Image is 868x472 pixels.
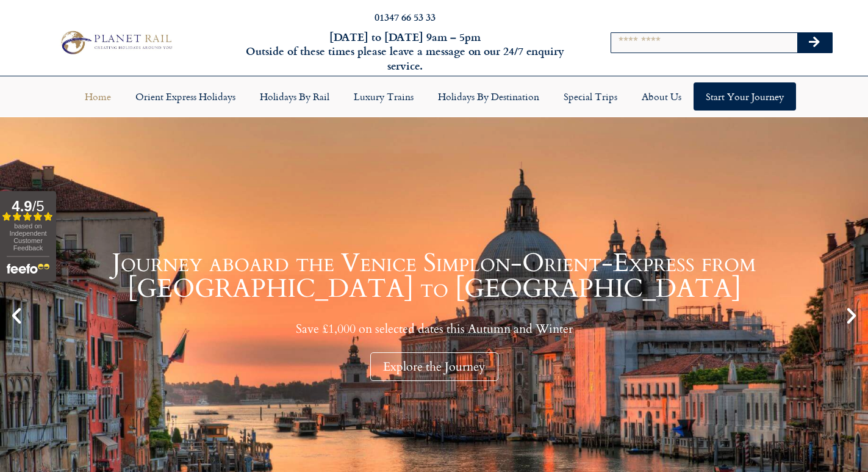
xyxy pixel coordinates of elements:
[73,82,123,111] a: Home
[30,321,838,336] p: Save £1,000 on selected dates this Autumn and Winter
[426,82,551,111] a: Holidays by Destination
[841,305,862,326] div: Next slide
[370,352,498,381] div: Explore the Journey
[123,82,248,111] a: Orient Express Holidays
[694,82,796,111] a: Start your Journey
[6,82,862,111] nav: Menu
[248,82,342,111] a: Holidays by Rail
[6,305,27,326] div: Previous slide
[375,10,436,24] a: 01347 66 53 33
[234,30,575,73] h6: [DATE] to [DATE] 9am – 5pm Outside of these times please leave a message on our 24/7 enquiry serv...
[56,28,175,57] img: Planet Rail Train Holidays Logo
[342,82,426,111] a: Luxury Trains
[629,82,694,111] a: About Us
[551,82,629,111] a: Special Trips
[30,250,838,302] h1: Journey aboard the Venice Simplon-Orient-Express from [GEOGRAPHIC_DATA] to [GEOGRAPHIC_DATA]
[797,33,833,53] button: Search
